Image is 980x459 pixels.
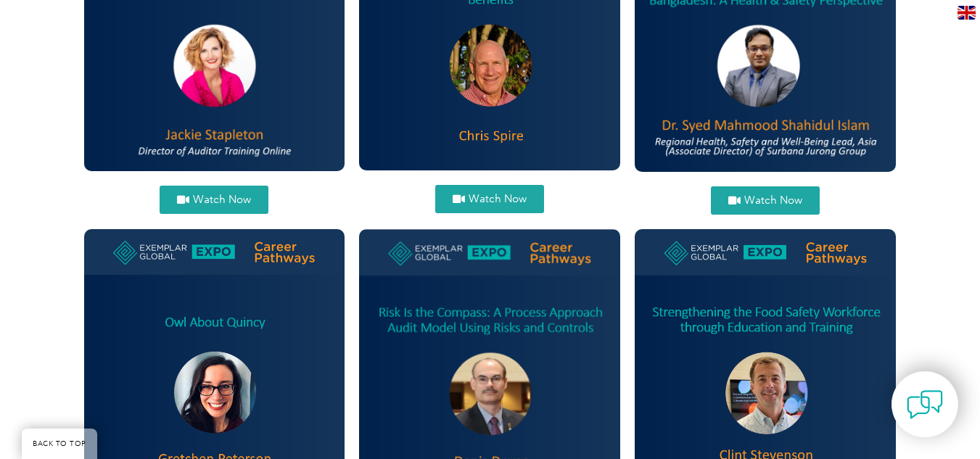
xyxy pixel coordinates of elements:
span: Watch Now [193,194,251,205]
a: Watch Now [435,185,544,213]
a: Watch Now [160,186,268,214]
a: BACK TO TOP [22,429,97,459]
img: en [958,6,976,20]
a: Watch Now [711,186,820,215]
img: contact-chat.png [907,386,943,423]
span: Watch Now [744,195,802,206]
span: Watch Now [469,194,527,204]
